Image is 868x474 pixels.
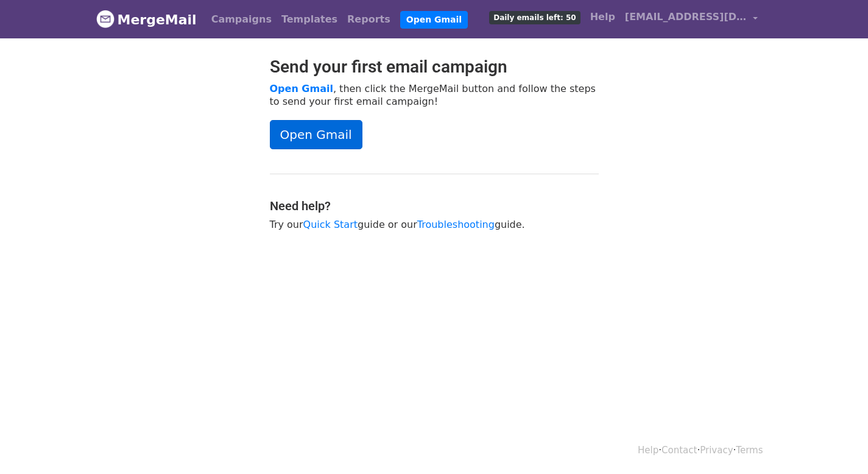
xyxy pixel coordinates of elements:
a: Reports [342,7,395,32]
span: Daily emails left: 50 [489,11,580,24]
div: Widget de chat [807,416,868,474]
iframe: Chat Widget [807,416,868,474]
a: Daily emails left: 50 [484,5,585,29]
span: [EMAIL_ADDRESS][DOMAIN_NAME] [625,10,747,24]
p: Try our guide or our guide. [270,218,599,231]
a: Help [585,5,620,29]
a: Troubleshooting [417,219,495,230]
a: Quick Start [303,219,358,230]
a: MergeMail [96,7,197,32]
a: Help [638,445,658,456]
h2: Send your first email campaign [270,57,599,77]
a: Open Gmail [400,11,468,29]
h4: Need help? [270,199,599,213]
a: Campaigns [206,7,277,32]
a: Privacy [700,445,733,456]
a: Open Gmail [270,83,333,94]
a: Open Gmail [270,120,362,149]
a: Templates [277,7,342,32]
img: MergeMail logo [96,10,115,28]
a: Terms [736,445,763,456]
p: , then click the MergeMail button and follow the steps to send your first email campaign! [270,82,599,108]
a: [EMAIL_ADDRESS][DOMAIN_NAME] [620,5,763,34]
a: Contact [662,445,697,456]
